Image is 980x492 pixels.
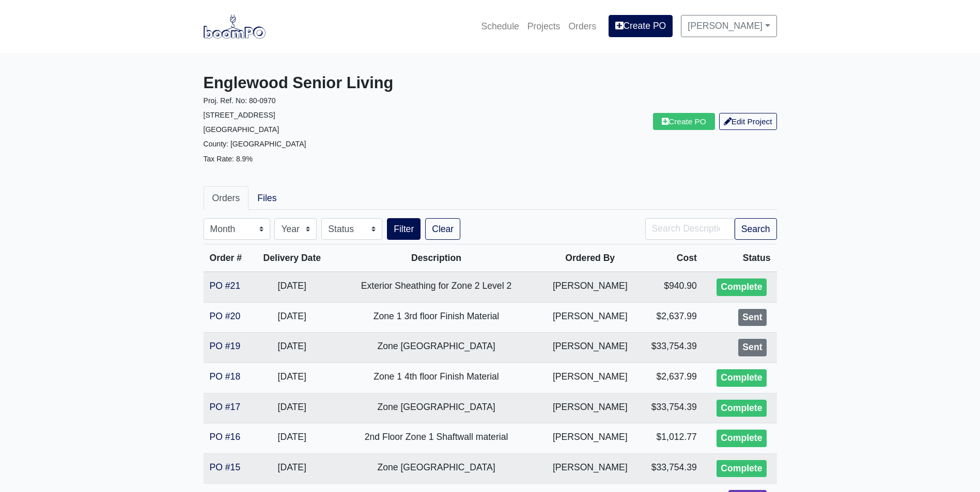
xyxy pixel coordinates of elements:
[477,15,523,38] a: Schedule
[541,393,639,423] td: [PERSON_NAME]
[425,218,460,240] a: Clear
[541,244,639,272] th: Ordered By
[738,339,766,356] div: Sent
[248,186,285,210] a: Files
[204,140,306,148] small: County: [GEOGRAPHIC_DATA]
[253,302,331,333] td: [DATE]
[719,113,777,130] a: Edit Project
[210,402,241,412] a: PO #17
[703,244,777,272] th: Status
[541,453,639,484] td: [PERSON_NAME]
[204,74,483,93] h3: Englewood Senior Living
[253,333,331,363] td: [DATE]
[204,96,276,105] small: Proj. Ref. No: 80-0970
[253,453,331,484] td: [DATE]
[681,15,776,37] a: [PERSON_NAME]
[253,393,331,423] td: [DATE]
[541,363,639,393] td: [PERSON_NAME]
[387,218,421,240] button: Filter
[717,430,766,447] div: Complete
[253,423,331,454] td: [DATE]
[253,363,331,393] td: [DATE]
[210,432,241,442] a: PO #16
[541,272,639,302] td: [PERSON_NAME]
[331,453,542,484] td: Zone [GEOGRAPHIC_DATA]
[210,311,241,321] a: PO #20
[639,302,703,333] td: $2,637.99
[639,333,703,363] td: $33,754.39
[331,363,542,393] td: Zone 1 4th floor Finish Material
[639,244,703,272] th: Cost
[541,302,639,333] td: [PERSON_NAME]
[653,113,715,130] a: Create PO
[204,111,275,119] small: [STREET_ADDRESS]
[210,341,241,351] a: PO #19
[204,14,266,38] img: boomPO
[735,218,777,240] button: Search
[253,244,331,272] th: Delivery Date
[639,272,703,302] td: $940.90
[645,218,735,240] input: Search
[210,281,241,291] a: PO #21
[639,363,703,393] td: $2,637.99
[331,393,542,423] td: Zone [GEOGRAPHIC_DATA]
[204,155,253,163] small: Tax Rate: 8.9%
[541,333,639,363] td: [PERSON_NAME]
[639,453,703,484] td: $33,754.39
[210,462,241,472] a: PO #15
[204,125,279,134] small: [GEOGRAPHIC_DATA]
[541,423,639,454] td: [PERSON_NAME]
[717,369,766,387] div: Complete
[253,272,331,302] td: [DATE]
[204,186,249,210] a: Orders
[564,15,600,38] a: Orders
[331,333,542,363] td: Zone [GEOGRAPHIC_DATA]
[210,371,241,382] a: PO #18
[523,15,565,38] a: Projects
[331,244,542,272] th: Description
[331,423,542,454] td: 2nd Floor Zone 1 Shaftwall material
[609,15,673,37] a: Create PO
[639,393,703,423] td: $33,754.39
[204,244,253,272] th: Order #
[331,302,542,333] td: Zone 1 3rd floor Finish Material
[717,278,766,296] div: Complete
[331,272,542,302] td: Exterior Sheathing for Zone 2 Level 2
[639,423,703,454] td: $1,012.77
[738,309,766,326] div: Sent
[717,400,766,417] div: Complete
[717,460,766,478] div: Complete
